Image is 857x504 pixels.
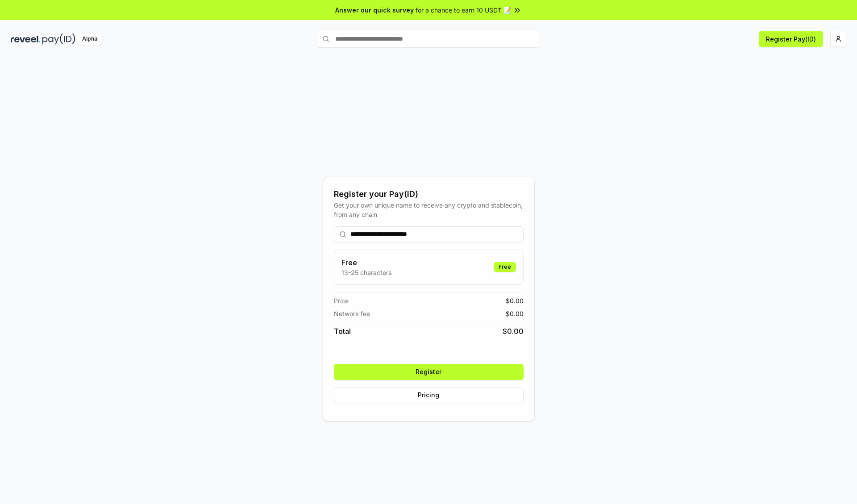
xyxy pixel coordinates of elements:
[334,296,349,305] span: Price
[334,387,524,403] button: Pricing
[334,200,524,219] div: Get your own unique name to receive any crypto and stablecoin, from any chain
[341,257,391,268] h3: Free
[335,5,414,15] span: Answer our quick survey
[759,31,823,47] button: Register Pay(ID)
[77,33,102,45] div: Alpha
[341,268,391,277] p: 13-25 characters
[334,364,524,380] button: Register
[334,326,351,337] span: Total
[503,326,524,337] span: $ 0.00
[334,309,370,318] span: Network fee
[494,262,516,272] div: Free
[334,188,524,200] div: Register your Pay(ID)
[11,33,41,45] img: reveel_dark
[506,309,524,318] span: $ 0.00
[506,296,524,305] span: $ 0.00
[42,33,75,45] img: pay_id
[416,5,511,15] span: for a chance to earn 10 USDT 📝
